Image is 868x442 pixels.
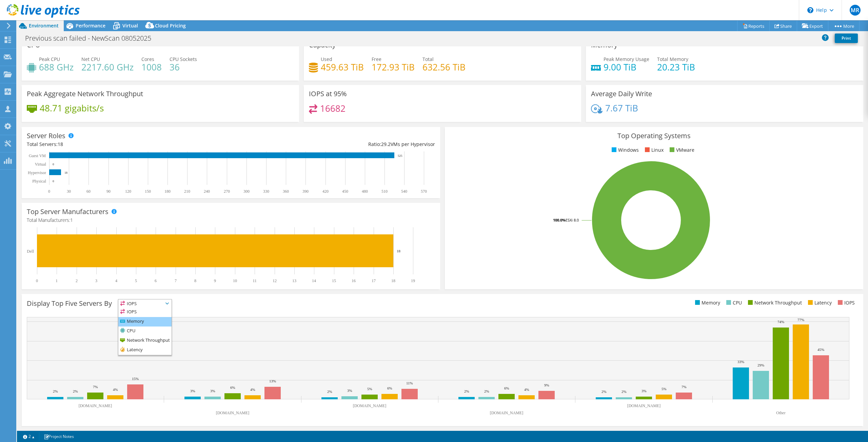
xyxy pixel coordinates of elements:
[807,7,813,13] svg: \n
[746,299,802,307] li: Network Throughput
[422,56,434,62] span: Total
[836,299,855,307] li: IOPS
[263,189,269,194] text: 330
[53,163,54,166] text: 0
[27,41,40,49] h3: CPU
[657,63,695,71] h4: 20.23 TiB
[411,278,415,283] text: 19
[210,389,215,393] text: 3%
[27,249,34,254] text: Dell
[118,327,172,336] li: CPU
[850,5,861,16] span: MR
[243,189,250,194] text: 300
[190,389,195,393] text: 3%
[806,299,832,307] li: Latency
[524,387,529,392] text: 4%
[553,217,566,223] tspan: 100.0%
[362,189,368,194] text: 480
[797,318,804,322] text: 77%
[155,278,157,283] text: 6
[769,21,797,31] a: Share
[320,105,346,112] h4: 16682
[64,171,68,174] text: 18
[164,189,171,194] text: 180
[397,249,401,253] text: 18
[835,34,858,43] a: Print
[27,141,231,148] div: Total Servers:
[352,278,356,283] text: 16
[118,317,172,327] li: Memory
[58,141,63,147] span: 18
[302,189,309,194] text: 390
[283,189,289,194] text: 360
[387,386,392,390] text: 6%
[309,41,336,49] h3: Capacity
[422,63,466,71] h4: 632.56 TiB
[725,299,742,307] li: CPU
[56,278,58,283] text: 1
[233,278,237,283] text: 10
[27,132,65,140] h3: Server Roles
[27,216,435,224] h4: Total Manufacturers:
[401,189,407,194] text: 540
[484,389,489,393] text: 2%
[662,387,667,391] text: 5%
[464,389,469,393] text: 2%
[40,104,104,112] h4: 48.71 gigabits/s
[682,385,687,389] text: 7%
[93,385,98,389] text: 7%
[39,432,79,441] a: Project Notes
[309,90,347,98] h3: IOPS at 95%
[118,299,172,308] span: IOPS
[269,379,276,383] text: 13%
[693,299,720,307] li: Memory
[327,390,332,394] text: 2%
[737,21,770,31] a: Reports
[391,278,395,283] text: 18
[118,336,172,345] li: Network Throughput
[170,63,197,71] h4: 36
[48,189,50,194] text: 0
[70,217,73,223] span: 1
[81,56,100,62] span: Net CPU
[115,278,117,283] text: 4
[605,104,638,112] h4: 7.67 TiB
[353,403,387,408] text: [DOMAIN_NAME]
[321,63,364,71] h4: 459.63 TiB
[132,377,139,381] text: 15%
[828,21,860,31] a: More
[175,278,177,283] text: 7
[610,146,639,154] li: Windows
[381,141,391,147] span: 29.2
[398,154,402,157] text: 525
[95,278,97,283] text: 3
[53,389,58,393] text: 2%
[27,208,108,215] h3: Top Server Manufacturers
[544,383,549,387] text: 9%
[372,278,376,283] text: 17
[118,345,172,355] li: Latency
[757,363,764,367] text: 29%
[231,141,435,148] div: Ratio: VMs per Hypervisor
[214,278,216,283] text: 9
[450,132,858,140] h3: Top Operating Systems
[421,189,427,194] text: 570
[321,56,332,62] span: Used
[642,389,647,393] text: 3%
[32,179,46,184] text: Physical
[28,170,46,175] text: Hypervisor
[604,63,649,71] h4: 9.00 TiB
[155,22,186,29] span: Cloud Pricing
[490,411,524,415] text: [DOMAIN_NAME]
[125,189,131,194] text: 120
[643,146,664,154] li: Linux
[216,411,250,415] text: [DOMAIN_NAME]
[170,56,197,62] span: CPU Sockets
[817,348,824,352] text: 45%
[53,180,54,183] text: 0
[332,278,336,283] text: 15
[76,278,78,283] text: 2
[627,403,661,408] text: [DOMAIN_NAME]
[668,146,694,154] li: VMware
[367,387,372,391] text: 5%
